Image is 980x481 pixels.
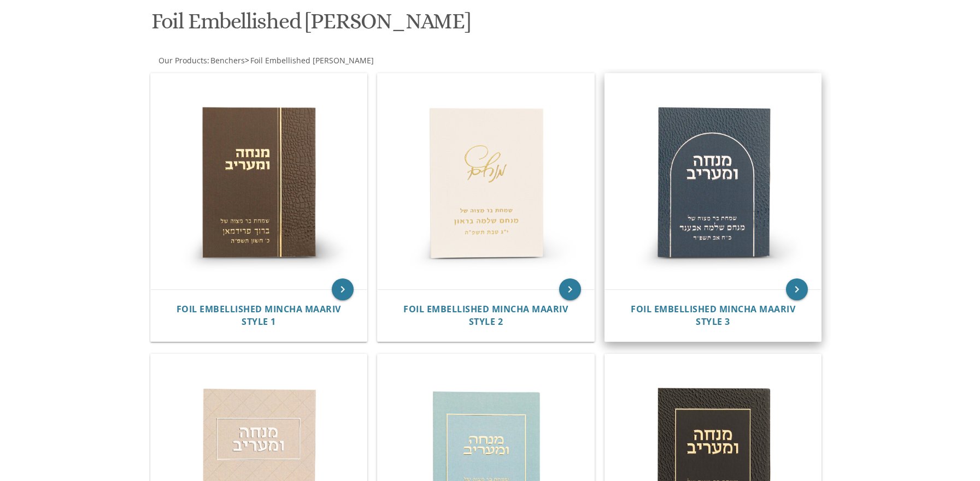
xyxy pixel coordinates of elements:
[177,304,341,327] a: Foil Embellished Mincha Maariv Style 1
[149,55,490,66] div: :
[631,303,795,328] span: Foil Embellished Mincha Maariv Style 3
[250,55,374,66] span: Foil Embellished [PERSON_NAME]
[403,303,568,328] span: Foil Embellished Mincha Maariv Style 2
[559,278,581,300] a: keyboard_arrow_right
[151,9,597,41] h1: Foil Embellished [PERSON_NAME]
[177,303,341,328] span: Foil Embellished Mincha Maariv Style 1
[378,74,594,290] img: Foil Embellished Mincha Maariv Style 2
[631,304,795,327] a: Foil Embellished Mincha Maariv Style 3
[245,55,374,66] span: >
[249,55,374,66] a: Foil Embellished [PERSON_NAME]
[605,74,821,290] img: Foil Embellished Mincha Maariv Style 3
[210,55,245,66] span: Benchers
[332,278,354,300] a: keyboard_arrow_right
[786,278,808,300] a: keyboard_arrow_right
[157,55,207,66] a: Our Products
[209,55,245,66] a: Benchers
[151,74,367,290] img: Foil Embellished Mincha Maariv Style 1
[403,304,568,327] a: Foil Embellished Mincha Maariv Style 2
